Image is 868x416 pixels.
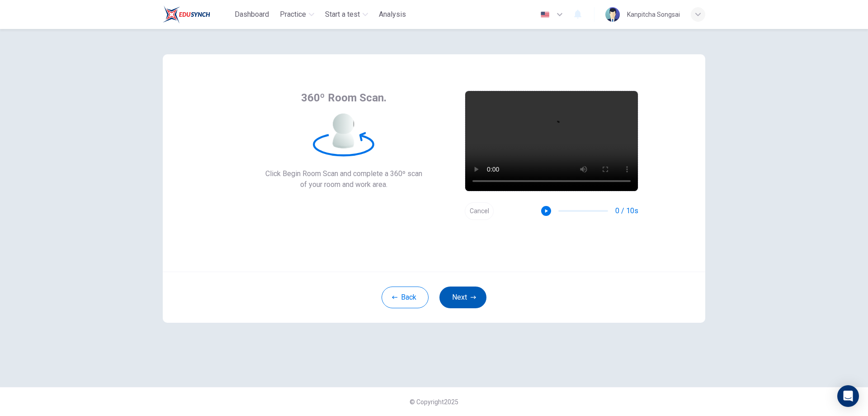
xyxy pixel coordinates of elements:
[321,6,372,23] button: Start a test
[539,11,551,18] img: en
[163,5,231,24] a: Train Test logo
[235,9,269,20] span: Dashboard
[325,9,360,20] span: Start a test
[410,398,458,406] span: © Copyright 2025
[615,206,638,216] span: 0 / 10s
[605,7,620,22] img: Profile picture
[627,9,680,20] div: Kanpitcha Songsai
[301,91,387,105] span: 360º Room Scan.
[280,9,306,20] span: Practice
[379,9,406,20] span: Analysis
[231,6,273,23] button: Dashboard
[163,5,210,24] img: Train Test logo
[837,385,859,407] div: Open Intercom Messenger
[439,287,486,308] button: Next
[382,287,429,308] button: Back
[265,179,422,190] span: of your room and work area.
[375,6,410,23] button: Analysis
[465,202,494,220] button: Cancel
[276,6,318,23] button: Practice
[265,168,422,179] span: Click Begin Room Scan and complete a 360º scan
